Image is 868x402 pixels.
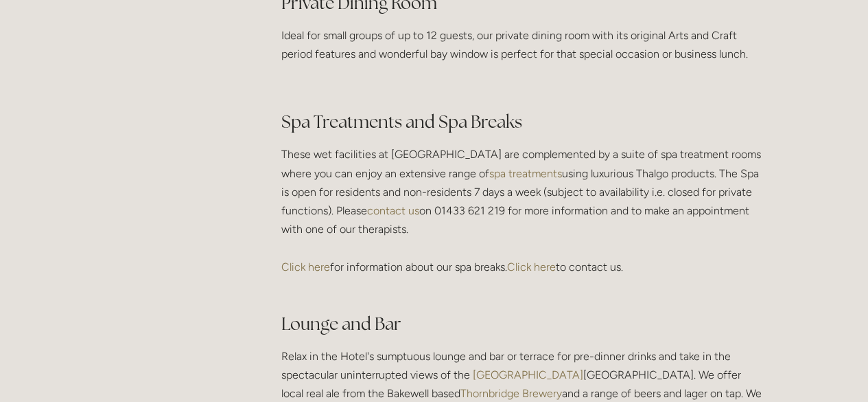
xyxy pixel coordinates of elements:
a: [GEOGRAPHIC_DATA] [470,368,583,381]
a: Click here [281,260,330,273]
a: spa treatments [489,167,562,180]
a: Thornbridge Brewery [460,387,562,400]
a: Click here [507,260,556,273]
p: These wet facilities at [GEOGRAPHIC_DATA] are complemented by a suite of spa treatment rooms wher... [281,145,762,295]
p: Ideal for small groups of up to 12 guests, our private dining room with its original Arts and Cra... [281,26,762,63]
h2: Spa Treatments and Spa Breaks [281,110,762,134]
h2: Lounge and Bar [281,312,762,336]
a: contact us [367,204,419,217]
